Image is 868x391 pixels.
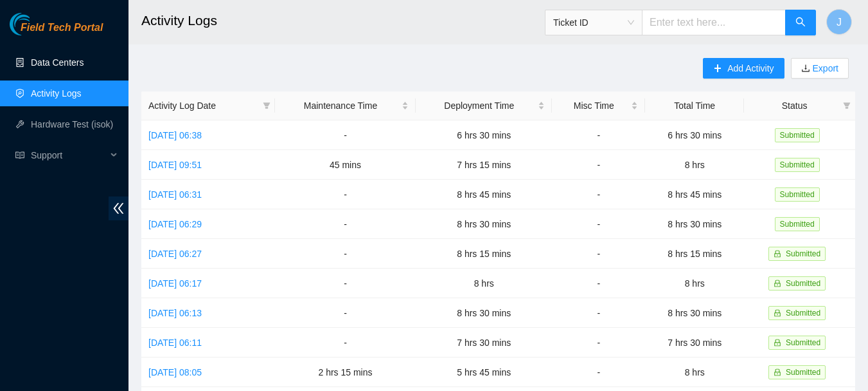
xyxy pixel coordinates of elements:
[31,88,82,99] a: Activity Logs
[275,209,416,239] td: -
[148,130,202,140] a: [DATE] 06:38
[786,368,820,377] span: Submitted
[645,358,744,387] td: 8 hrs
[552,328,645,358] td: -
[645,180,744,209] td: 8 hrs 45 mins
[416,269,552,298] td: 8 hrs
[645,150,744,180] td: 8 hrs
[31,119,113,129] a: Hardware Test (isok)
[10,13,65,35] img: Akamai Technologies
[775,217,820,231] span: Submitted
[645,120,744,150] td: 6 hrs 30 mins
[416,150,552,180] td: 7 hrs 15 mins
[275,239,416,269] td: -
[15,151,24,160] span: read
[786,249,820,258] span: Submitted
[552,150,645,180] td: -
[275,328,416,358] td: -
[826,9,852,35] button: J
[810,63,838,73] a: Export
[774,250,781,258] span: lock
[775,187,820,202] span: Submitted
[260,96,273,115] span: filter
[645,209,744,239] td: 8 hrs 30 mins
[774,280,781,287] span: lock
[148,278,202,289] a: [DATE] 06:17
[775,128,820,142] span: Submitted
[275,180,416,209] td: -
[727,61,774,75] span: Add Activity
[837,14,842,30] span: J
[801,64,810,74] span: download
[774,309,781,317] span: lock
[275,150,416,180] td: 45 mins
[148,338,202,348] a: [DATE] 06:11
[774,368,781,376] span: lock
[416,120,552,150] td: 6 hrs 30 mins
[751,99,838,113] span: Status
[552,239,645,269] td: -
[645,239,744,269] td: 8 hrs 15 mins
[552,358,645,387] td: -
[703,58,784,79] button: plusAdd Activity
[786,338,820,347] span: Submitted
[31,142,107,168] span: Support
[552,298,645,328] td: -
[552,120,645,150] td: -
[416,209,552,239] td: 8 hrs 30 mins
[275,120,416,150] td: -
[10,23,103,40] a: Akamai TechnologiesField Tech Portal
[786,279,820,288] span: Submitted
[148,189,202,200] a: [DATE] 06:31
[774,339,781,347] span: lock
[552,209,645,239] td: -
[148,367,202,377] a: [DATE] 08:05
[148,219,202,229] a: [DATE] 06:29
[148,160,202,170] a: [DATE] 09:51
[109,196,128,220] span: double-left
[275,298,416,328] td: -
[645,298,744,328] td: 8 hrs 30 mins
[148,99,258,113] span: Activity Log Date
[645,269,744,298] td: 8 hrs
[416,180,552,209] td: 8 hrs 45 mins
[148,308,202,318] a: [DATE] 06:13
[791,58,849,79] button: downloadExport
[31,57,84,68] a: Data Centers
[786,309,820,318] span: Submitted
[416,239,552,269] td: 8 hrs 15 mins
[263,102,270,110] span: filter
[795,17,806,29] span: search
[553,13,634,32] span: Ticket ID
[713,64,722,74] span: plus
[275,269,416,298] td: -
[275,358,416,387] td: 2 hrs 15 mins
[416,298,552,328] td: 8 hrs 30 mins
[840,96,853,115] span: filter
[843,102,851,110] span: filter
[645,91,744,120] th: Total Time
[21,22,103,34] span: Field Tech Portal
[785,10,816,35] button: search
[552,269,645,298] td: -
[642,10,786,35] input: Enter text here...
[552,180,645,209] td: -
[645,328,744,358] td: 7 hrs 30 mins
[775,158,820,172] span: Submitted
[148,249,202,259] a: [DATE] 06:27
[416,358,552,387] td: 5 hrs 45 mins
[416,328,552,358] td: 7 hrs 30 mins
